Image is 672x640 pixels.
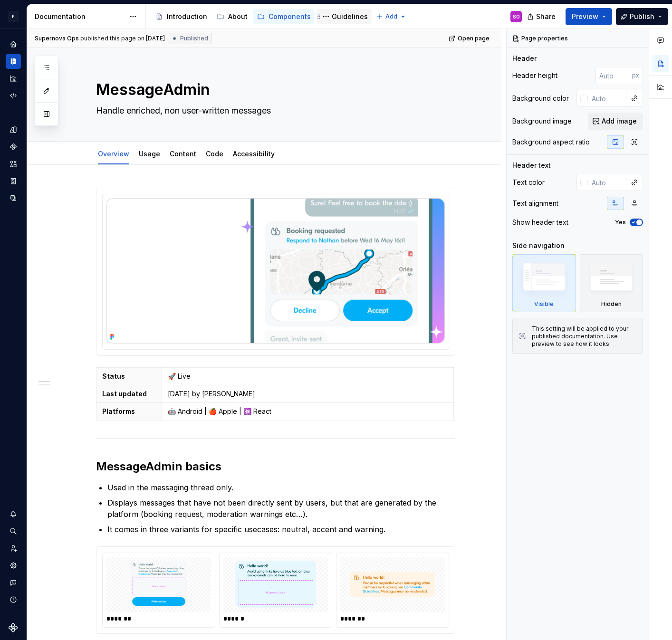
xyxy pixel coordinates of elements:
[6,575,21,590] button: Contact support
[94,103,453,118] textarea: Handle enriched, non user-written messages
[317,9,372,24] a: Guidelines
[385,13,397,20] span: Add
[253,9,315,24] a: Components
[6,191,21,206] a: Data sources
[102,389,156,399] p: Last updated
[595,67,632,84] input: Auto
[202,143,227,163] div: Code
[512,71,557,80] div: Header height
[512,241,565,250] div: Side navigation
[9,623,18,632] svg: Supernova Logo
[135,143,164,163] div: Usage
[2,6,25,27] button: P
[512,218,568,227] div: Show header text
[6,54,21,69] a: Documentation
[168,389,448,399] p: [DATE] by [PERSON_NAME]
[588,174,626,191] input: Auto
[167,12,207,21] div: Introduction
[8,11,19,22] div: P
[98,150,129,158] a: Overview
[374,10,409,23] button: Add
[512,199,558,208] div: Text alignment
[6,558,21,573] a: Settings
[6,139,21,154] a: Components
[152,7,372,26] div: Page tree
[107,482,455,493] p: Used in the messaging thread only.
[601,300,622,308] div: Hidden
[6,156,21,172] a: Assets
[228,12,248,21] div: About
[269,12,311,21] div: Components
[94,78,453,101] textarea: MessageAdmin
[139,150,160,158] a: Usage
[580,254,643,312] div: Hidden
[616,8,668,25] button: Publish
[233,150,275,158] a: Accessibility
[229,143,278,163] div: Accessibility
[35,12,125,21] div: Documentation
[536,12,556,21] span: Share
[80,35,165,42] div: published this page on [DATE]
[513,13,520,20] div: SO
[630,12,654,21] span: Publish
[6,541,21,556] a: Invite team
[107,497,455,520] p: Displays messages that have not been directly sent by users, but that are generated by the platfo...
[632,72,639,79] p: px
[96,459,455,474] h2: MessageAdmin basics
[512,54,537,63] div: Header
[168,372,448,381] p: 🚀 Live
[615,219,626,226] label: Yes
[512,116,572,126] div: Background image
[446,32,494,45] a: Open page
[602,116,637,126] span: Add image
[532,325,637,348] div: This setting will be applied to your published documentation. Use preview to see how it looks.
[588,113,643,130] button: Add image
[102,372,156,381] p: Status
[166,143,200,163] div: Content
[572,12,598,21] span: Preview
[213,9,251,24] a: About
[6,122,21,137] a: Design tokens
[6,37,21,52] a: Home
[170,150,196,158] a: Content
[512,161,551,170] div: Header text
[512,254,576,312] div: Visible
[6,71,21,86] a: Analytics
[152,9,211,24] a: Introduction
[332,12,368,21] div: Guidelines
[35,35,79,42] span: Supernova Ops
[168,407,448,416] p: 🤖 Android | 🍎 Apple | ⚛️ React
[534,300,554,308] div: Visible
[107,524,455,535] p: It comes in three variants for specific usecases: neutral, accent and warning.
[512,94,569,103] div: Background color
[512,137,590,147] div: Background aspect ratio
[6,173,21,189] a: Storybook stories
[6,524,21,539] button: Search ⌘K
[94,143,133,163] div: Overview
[102,407,156,416] p: Platforms
[180,35,208,42] span: Published
[206,150,223,158] a: Code
[522,8,562,25] button: Share
[566,8,612,25] button: Preview
[458,35,490,42] span: Open page
[6,506,21,522] button: Notifications
[6,88,21,103] a: Code automation
[512,178,545,187] div: Text color
[588,90,626,107] input: Auto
